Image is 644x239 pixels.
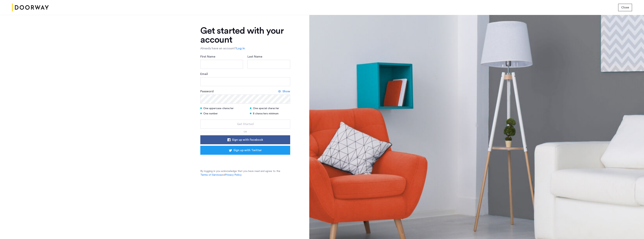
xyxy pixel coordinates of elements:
label: First Name [200,54,215,59]
div: One special character [250,107,290,110]
iframe: Sign in with Google Button [206,156,285,164]
span: Close [621,5,629,10]
span: Sign up with Twitter [233,148,262,152]
button: button [618,4,632,11]
div: One number [200,112,245,115]
label: Last Name [247,54,262,59]
p: By logging in you acknowledge that you have read and agree to the and . [200,169,290,177]
span: Sign up with Facebook [232,138,263,142]
div: 8 characters minimum [250,112,290,115]
div: One uppercase character [200,107,245,110]
a: Terms of Service [200,173,221,177]
button: button [200,135,290,144]
button: button [200,120,290,129]
span: Already have an account? [200,47,236,50]
img: logo [12,1,49,15]
button: button [200,146,290,155]
h1: Get started with your account [200,26,290,44]
span: Show [282,89,290,94]
label: Password [200,89,214,94]
span: or [244,131,247,133]
a: Log in [236,46,245,51]
a: Privacy Policy [225,173,241,177]
span: Get Started [237,122,254,126]
label: Email [200,72,208,76]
